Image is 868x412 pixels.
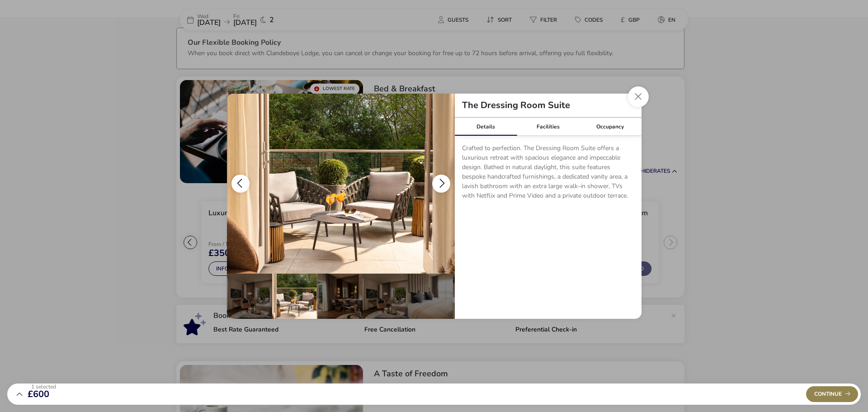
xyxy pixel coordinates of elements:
div: Details [455,118,517,136]
div: details [227,94,642,319]
img: 35bb00c1a48382c8984aecf9acf5d256d060e2c066ba4892d011e45bed0c82b7 [227,94,455,274]
span: Continue [814,391,850,397]
div: Occupancy [579,118,642,136]
h2: The Dressing Room Suite [455,101,577,110]
span: £600 [28,390,56,399]
p: Crafted to perfection. The Dressing Room Suite offers a luxurious retreat with spacious elegance ... [462,143,634,204]
div: Continue [806,386,858,402]
button: Close dialog [628,86,649,107]
span: 1 Selected [31,383,56,390]
div: Facilities [517,118,579,136]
